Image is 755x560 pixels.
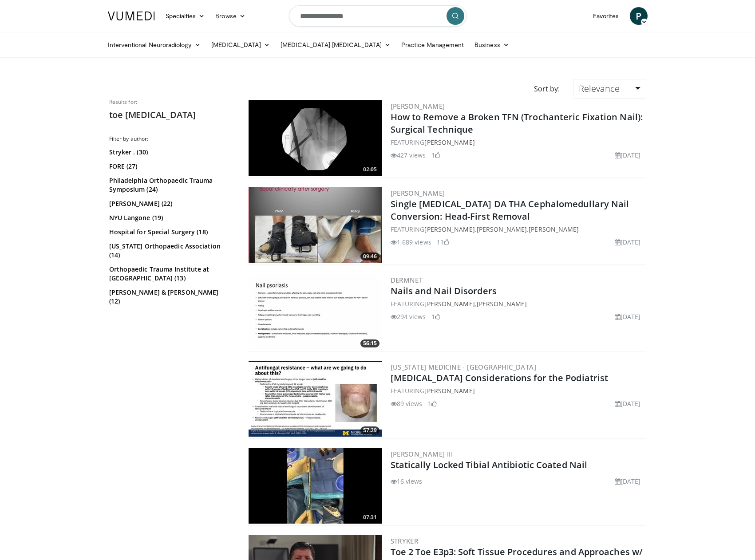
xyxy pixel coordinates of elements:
img: 19b18d8f-dcb3-4cc0-99e3-1a9e9271f7fe.300x170_q85_crop-smart_upscale.jpg [249,100,382,176]
a: 09:46 [249,187,382,263]
a: [PERSON_NAME] [529,225,579,233]
a: Business [469,36,514,54]
a: [PERSON_NAME] [424,386,474,395]
li: 11 [437,237,449,247]
li: [DATE] [615,237,641,247]
a: [PERSON_NAME] [391,102,445,110]
div: FEATURING [391,138,644,147]
a: [MEDICAL_DATA] [MEDICAL_DATA] [275,36,396,54]
a: Stryker [391,536,419,545]
li: 1 [431,150,440,160]
span: 02:05 [360,166,379,174]
a: [US_STATE] Medicine - [GEOGRAPHIC_DATA] [391,363,537,371]
li: [DATE] [615,399,641,408]
a: How to Remove a Broken TFN (Trochanteric Fixation Nail): Surgical Technique [391,111,643,135]
div: FEATURING , [391,299,644,308]
h2: toe [MEDICAL_DATA] [109,109,233,121]
a: [PERSON_NAME] (22) [109,199,231,208]
input: Search topics, interventions [289,5,466,27]
img: c0521fd0-774e-42b6-b4b4-c2bcb67a0a8f.300x170_q85_crop-smart_upscale.jpg [249,187,382,263]
li: 89 views [391,399,423,408]
a: Interventional Neuroradiology [103,36,206,54]
a: [US_STATE] Orthopaedic Association (14) [109,242,231,260]
a: [PERSON_NAME] Iii [391,450,453,458]
li: [DATE] [615,150,641,160]
img: VuMedi Logo [108,12,155,20]
a: Browse [210,7,251,25]
a: 56:15 [249,274,382,350]
li: [DATE] [615,477,641,486]
li: 427 views [391,150,426,160]
li: 1,689 views [391,237,431,247]
a: 07:31 [249,448,382,524]
a: Favorites [588,7,625,25]
a: 57:29 [249,361,382,437]
a: [PERSON_NAME] & [PERSON_NAME] (12) [109,288,231,306]
a: Practice Management [396,36,469,54]
a: [MEDICAL_DATA] [206,36,275,54]
li: 1 [431,312,440,321]
a: [PERSON_NAME] [424,138,474,146]
span: 09:46 [360,252,379,260]
a: Specialties [160,7,210,25]
a: [PERSON_NAME] [391,189,445,197]
a: [PERSON_NAME] [477,225,527,233]
span: 56:15 [360,339,379,347]
div: FEATURING , , [391,225,644,234]
div: FEATURING [391,386,644,395]
a: [PERSON_NAME] [424,300,474,308]
a: P [630,7,648,25]
a: [MEDICAL_DATA] Considerations for the Podiatrist [391,372,609,384]
span: 57:29 [360,426,379,434]
a: Statically Locked Tibial Antibiotic Coated Nail [391,459,588,471]
li: 294 views [391,312,426,321]
a: [PERSON_NAME] [477,300,527,308]
li: 1 [428,399,437,408]
li: 16 views [391,477,423,486]
a: Philadelphia Orthopaedic Trauma Symposium (24) [109,176,231,194]
a: Orthopaedic Trauma Institute at [GEOGRAPHIC_DATA] (13) [109,265,231,283]
a: FORE (27) [109,162,231,171]
div: Sort by: [527,79,566,99]
a: NYU Langone (19) [109,213,231,222]
li: [DATE] [615,312,641,321]
span: 07:31 [360,513,379,521]
a: Single [MEDICAL_DATA] DA THA Cephalomedullary Nail Conversion: Head-First Removal [391,198,629,222]
a: Nails and Nail Disorders [391,285,497,297]
a: Stryker . (30) [109,148,231,157]
span: Relevance [579,83,620,95]
a: Hospital for Special Surgery (18) [109,228,231,237]
h3: Filter by author: [109,135,233,142]
a: DermNet [391,276,423,284]
img: e06658e1-aec2-4e0f-88f3-601e2cfb2ae3.300x170_q85_crop-smart_upscale.jpg [249,274,382,350]
a: [PERSON_NAME] [424,225,474,233]
p: Results for: [109,99,233,106]
img: 1fc3c42f-6b7a-4d73-b253-8c79a748d751.300x170_q85_crop-smart_upscale.jpg [249,361,382,437]
a: Relevance [573,79,646,99]
a: 02:05 [249,100,382,176]
img: dfd651ff-cb1b-4853-806c-7f21bdd8789a.300x170_q85_crop-smart_upscale.jpg [249,448,382,524]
